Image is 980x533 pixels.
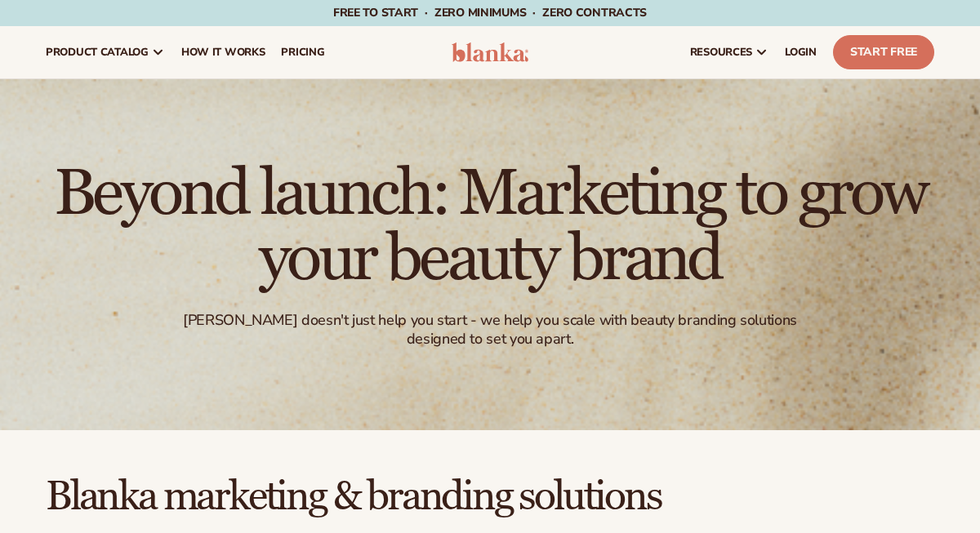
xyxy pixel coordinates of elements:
div: [PERSON_NAME] doesn't just help you start - we help you scale with beauty branding solutions desi... [172,311,808,349]
span: How It Works [181,46,265,59]
span: LOGIN [785,46,817,59]
a: Start Free [833,35,934,69]
span: Free to start · ZERO minimums · ZERO contracts [333,5,647,20]
a: LOGIN [777,26,825,78]
h1: Beyond launch: Marketing to grow your beauty brand [41,161,939,291]
a: pricing [273,26,332,78]
a: How It Works [173,26,274,78]
span: product catalog [46,46,149,59]
span: resources [690,46,752,59]
a: resources [682,26,777,78]
img: logo [452,42,528,62]
a: product catalog [38,26,173,78]
span: pricing [281,46,324,59]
